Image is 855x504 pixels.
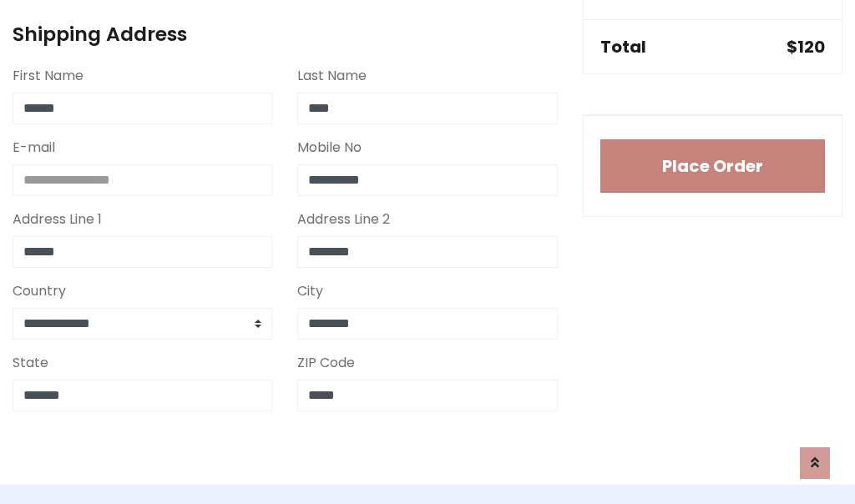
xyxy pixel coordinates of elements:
button: Place Order [600,139,825,193]
label: ZIP Code [297,353,355,373]
label: E-mail [13,138,55,158]
h4: Shipping Address [13,23,558,46]
h5: Total [600,37,646,57]
span: 120 [797,35,825,58]
label: Last Name [297,66,367,86]
label: Mobile No [297,138,362,158]
label: Address Line 2 [297,209,390,229]
label: First Name [13,66,83,86]
label: Country [13,281,66,301]
label: State [13,353,48,373]
h5: $ [787,37,825,57]
label: Address Line 1 [13,209,102,229]
label: City [297,281,323,301]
